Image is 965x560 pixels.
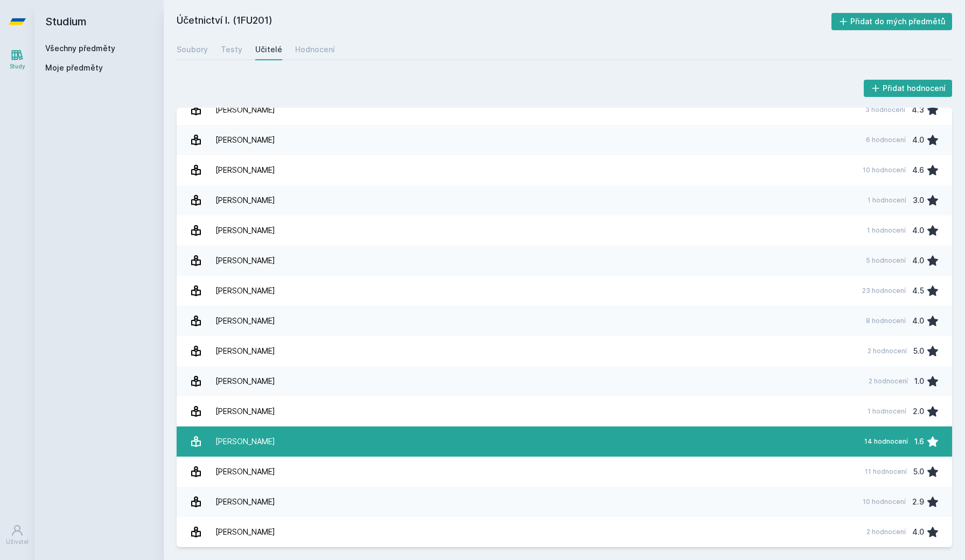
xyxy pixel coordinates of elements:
div: 1.6 [914,431,924,452]
div: [PERSON_NAME] [215,310,275,332]
div: 2 hodnocení [868,347,907,355]
div: 6 hodnocení [866,136,906,144]
a: Testy [221,39,242,60]
div: [PERSON_NAME] [215,250,275,271]
div: Testy [221,44,242,55]
a: [PERSON_NAME] 2 hodnocení 4.0 [177,517,952,547]
div: [PERSON_NAME] [215,159,275,181]
div: 4.0 [912,129,924,151]
div: 4.0 [912,220,924,241]
div: 5.0 [913,340,924,362]
a: Učitelé [255,39,282,60]
a: [PERSON_NAME] 5 hodnocení 4.0 [177,246,952,276]
span: Moje předměty [45,62,103,73]
div: [PERSON_NAME] [215,370,275,392]
div: Učitelé [255,44,282,55]
div: 2.0 [913,401,924,422]
div: [PERSON_NAME] [215,129,275,151]
button: Přidat hodnocení [864,80,953,97]
div: 5.0 [913,461,924,482]
div: 14 hodnocení [864,437,908,446]
div: [PERSON_NAME] [215,340,275,362]
a: [PERSON_NAME] 2 hodnocení 1.0 [177,366,952,396]
a: [PERSON_NAME] 6 hodnocení 4.0 [177,125,952,155]
div: 4.6 [912,159,924,181]
div: [PERSON_NAME] [215,220,275,241]
a: Hodnocení [295,39,335,60]
div: 10 hodnocení [863,498,906,506]
div: [PERSON_NAME] [215,190,275,211]
div: [PERSON_NAME] [215,280,275,302]
a: [PERSON_NAME] 14 hodnocení 1.6 [177,426,952,457]
button: Přidat do mých předmětů [831,13,953,30]
a: [PERSON_NAME] 3 hodnocení 4.3 [177,95,952,125]
div: Study [10,62,25,71]
div: 10 hodnocení [863,166,906,174]
div: [PERSON_NAME] [215,401,275,422]
div: [PERSON_NAME] [215,491,275,513]
a: Study [2,43,32,76]
div: [PERSON_NAME] [215,521,275,543]
div: 23 hodnocení [862,286,906,295]
a: [PERSON_NAME] 10 hodnocení 4.6 [177,155,952,185]
div: 1 hodnocení [868,407,906,416]
a: [PERSON_NAME] 1 hodnocení 4.0 [177,215,952,246]
div: 3 hodnocení [865,106,905,114]
div: 4.0 [912,521,924,543]
div: 4.0 [912,310,924,332]
div: 5 hodnocení [866,256,906,265]
div: [PERSON_NAME] [215,431,275,452]
div: 1 hodnocení [867,226,906,235]
div: [PERSON_NAME] [215,461,275,482]
a: Všechny předměty [45,44,115,53]
a: [PERSON_NAME] 10 hodnocení 2.9 [177,487,952,517]
div: 4.3 [912,99,924,121]
div: 1 hodnocení [868,196,906,205]
div: Hodnocení [295,44,335,55]
a: [PERSON_NAME] 8 hodnocení 4.0 [177,306,952,336]
div: Soubory [177,44,208,55]
a: Uživatel [2,519,32,551]
div: 11 hodnocení [865,467,907,476]
div: 3.0 [913,190,924,211]
a: Soubory [177,39,208,60]
a: [PERSON_NAME] 2 hodnocení 5.0 [177,336,952,366]
div: [PERSON_NAME] [215,99,275,121]
div: 4.5 [912,280,924,302]
div: 2 hodnocení [866,528,906,536]
a: [PERSON_NAME] 1 hodnocení 2.0 [177,396,952,426]
h2: Účetnictví I. (1FU201) [177,13,831,30]
div: 2 hodnocení [869,377,908,386]
div: 2.9 [912,491,924,513]
a: [PERSON_NAME] 23 hodnocení 4.5 [177,276,952,306]
div: 4.0 [912,250,924,271]
div: 1.0 [914,370,924,392]
div: Uživatel [6,538,29,546]
div: 8 hodnocení [866,317,906,325]
a: [PERSON_NAME] 1 hodnocení 3.0 [177,185,952,215]
a: [PERSON_NAME] 11 hodnocení 5.0 [177,457,952,487]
